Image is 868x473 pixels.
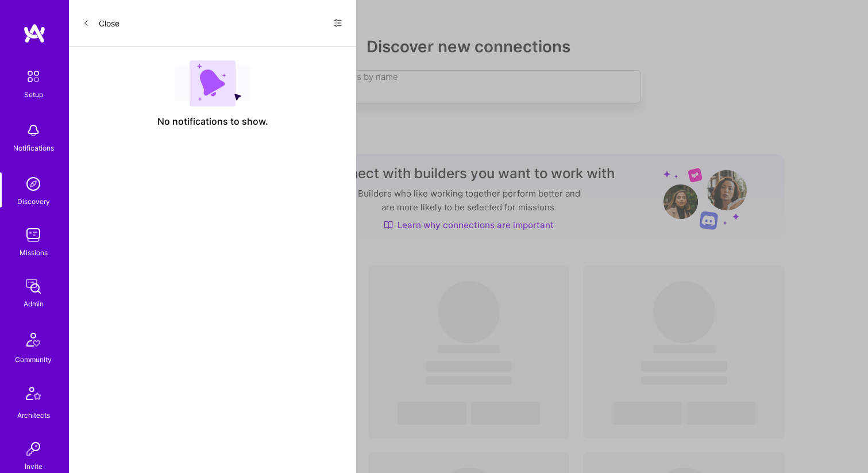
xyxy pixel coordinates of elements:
img: bell [22,119,45,142]
img: teamwork [22,224,45,247]
div: Discovery [17,195,50,207]
div: Invite [25,460,43,472]
img: setup [21,64,45,89]
div: Setup [24,89,43,101]
img: Invite [22,437,45,460]
div: Community [15,353,52,366]
img: empty [175,60,250,106]
div: Admin [24,298,44,310]
img: logo [23,23,46,44]
div: Notifications [13,142,54,154]
div: Missions [20,247,48,259]
img: admin teamwork [22,275,45,298]
img: Community [20,326,47,353]
div: Architects [17,409,50,421]
img: discovery [22,172,45,195]
span: No notifications to show. [157,116,268,128]
img: Architects [20,382,47,409]
button: Close [83,14,119,32]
